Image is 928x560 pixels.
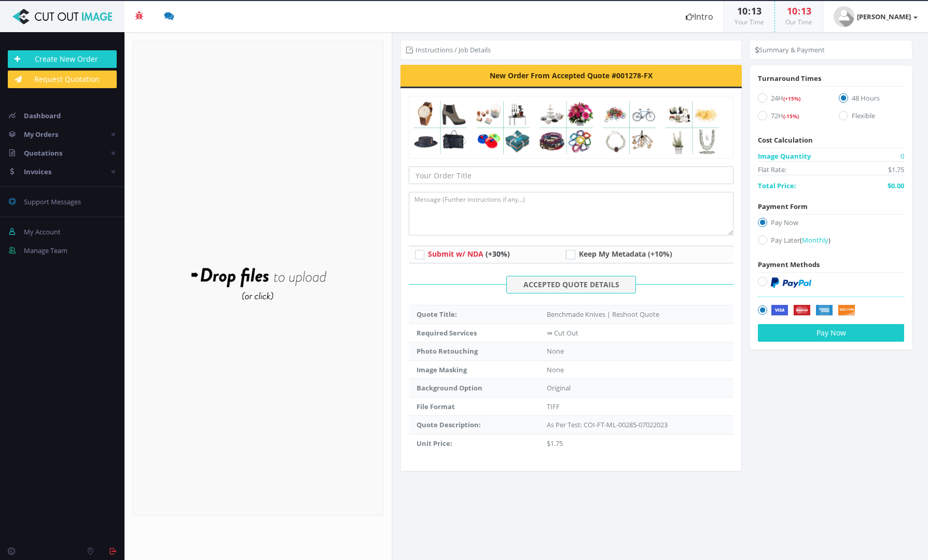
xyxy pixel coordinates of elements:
span: Support Messages [24,197,81,206]
li: Summary & Payment [755,45,825,55]
input: Your Order Title [409,166,733,184]
span: : [747,5,751,17]
span: Keep My Metadata (+10%) [579,249,672,259]
td: None [539,342,733,361]
span: 0 [901,151,904,161]
span: $0.00 [888,180,904,191]
span: Dashboard [24,111,61,120]
div: New Order From Accepted Quote #001278-FX [400,65,742,88]
strong: [PERSON_NAME] [857,12,911,21]
strong: Quote Description: [417,420,481,429]
strong: Image Masking [417,365,467,374]
strong: Photo Retouching [417,346,478,356]
a: Submit w/ NDA (+30%) [428,249,510,259]
span: Cost Calculation [758,135,813,145]
strong: Unit Price: [417,439,452,448]
a: [PERSON_NAME] [823,1,928,32]
span: My Orders [24,130,58,139]
td: Benchmade Knives | Reshoot Quote [539,305,733,324]
span: Manage Team [24,246,67,255]
strong: Required Services [417,328,477,338]
label: 24H [758,93,823,107]
span: (-15%) [783,113,799,120]
button: Pay Now [758,324,904,342]
span: Invoices [24,167,51,176]
span: ACCEPTED QUOTE DETAILS [506,276,636,293]
span: : [797,5,801,17]
small: Your Time [735,18,764,26]
td: None [539,360,733,379]
label: Pay Now [758,217,904,231]
small: Our Time [785,18,812,26]
span: 13 [751,5,761,17]
strong: Quote Title: [417,310,457,319]
span: Payment Form [758,202,808,211]
td: As Per Test: COI-FT-ML-00285-07022023 [539,416,733,435]
span: Flat Rate: [758,164,786,175]
strong: Background Option [417,383,482,393]
a: (-15%) [783,111,799,120]
span: Monthly [802,235,828,245]
span: Submit w/ NDA [428,249,483,259]
td: $1.75 [539,434,733,452]
td: TIFF [539,397,733,416]
span: Total Price: [758,180,796,191]
td: Original [539,379,733,398]
span: 10 [737,5,747,17]
a: Intro [675,1,724,32]
span: Quotations [24,148,62,158]
td: ⇛ Cut Out [539,324,733,342]
a: (Monthly) [800,235,830,245]
label: Pay Later [758,235,904,249]
a: Request Quotation [8,71,117,88]
span: 10 [787,5,797,17]
span: (+15%) [783,95,800,102]
span: (+30%) [486,249,510,259]
a: Create New Order [8,50,117,68]
a: (+15%) [783,93,800,103]
label: 48 Hours [839,93,904,107]
img: user_default.jpg [834,6,854,27]
img: Securely by Stripe [771,305,855,316]
span: $1.75 [888,164,904,175]
img: Cut Out Image [8,9,117,24]
span: My Account [24,227,61,236]
strong: File Format [417,402,455,411]
span: Image Quantity [758,151,811,161]
li: Instructions / Job Details [406,45,491,55]
span: Turnaround Times [758,74,821,83]
label: Flexible [839,110,904,124]
span: 13 [801,5,811,17]
label: 72H [758,110,823,124]
span: Payment Methods [758,260,820,269]
img: PayPal [771,277,811,288]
